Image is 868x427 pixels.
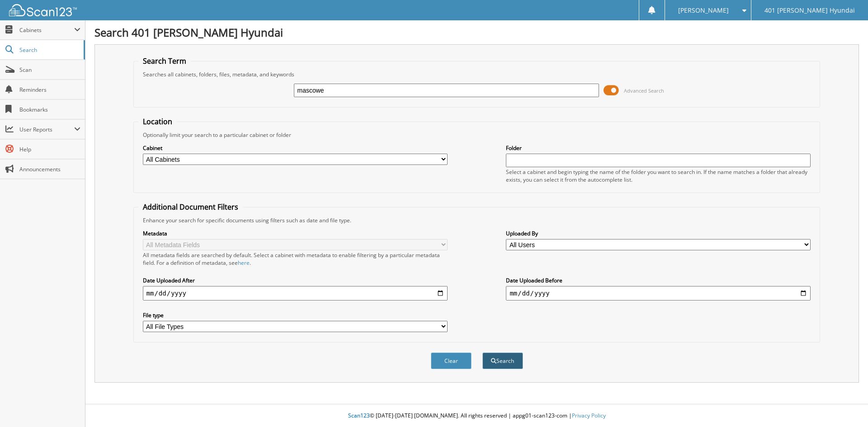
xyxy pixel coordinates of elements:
[482,352,523,369] button: Search
[19,145,80,153] span: Help
[143,277,448,284] label: Date Uploaded After
[506,168,811,183] div: Select a cabinet and begin typing the name of the folder you want to search in. If the name match...
[143,286,448,300] input: start
[19,106,80,113] span: Bookmarks
[138,56,191,66] legend: Search Term
[19,165,80,173] span: Announcements
[143,251,448,267] div: All metadata fields are searched by default. Select a cabinet with metadata to enable filtering b...
[431,352,472,369] button: Clear
[19,66,80,74] span: Scan
[94,25,859,40] h1: Search 401 [PERSON_NAME] Hyundai
[9,4,77,16] img: scan123-logo-white.svg
[143,144,448,152] label: Cabinet
[138,202,243,212] legend: Additional Document Filters
[506,286,811,300] input: end
[138,70,816,78] div: Searches all cabinets, folders, files, metadata, and keywords
[85,405,868,427] div: © [DATE]-[DATE] [DOMAIN_NAME]. All rights reserved | appg01-scan123-com |
[506,230,811,237] label: Uploaded By
[138,216,816,224] div: Enhance your search for specific documents using filters such as date and file type.
[138,131,816,139] div: Optionally limit your search to a particular cabinet or folder
[624,87,664,94] span: Advanced Search
[823,384,868,427] iframe: Chat Widget
[506,277,811,284] label: Date Uploaded Before
[138,117,177,127] legend: Location
[19,86,80,94] span: Reminders
[764,8,855,13] span: 401 [PERSON_NAME] Hyundai
[348,412,370,419] span: Scan123
[506,144,811,152] label: Folder
[19,46,79,54] span: Search
[19,126,74,133] span: User Reports
[19,26,74,34] span: Cabinets
[143,230,448,237] label: Metadata
[143,311,448,319] label: File type
[238,259,250,267] a: here
[678,8,729,13] span: [PERSON_NAME]
[572,412,606,419] a: Privacy Policy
